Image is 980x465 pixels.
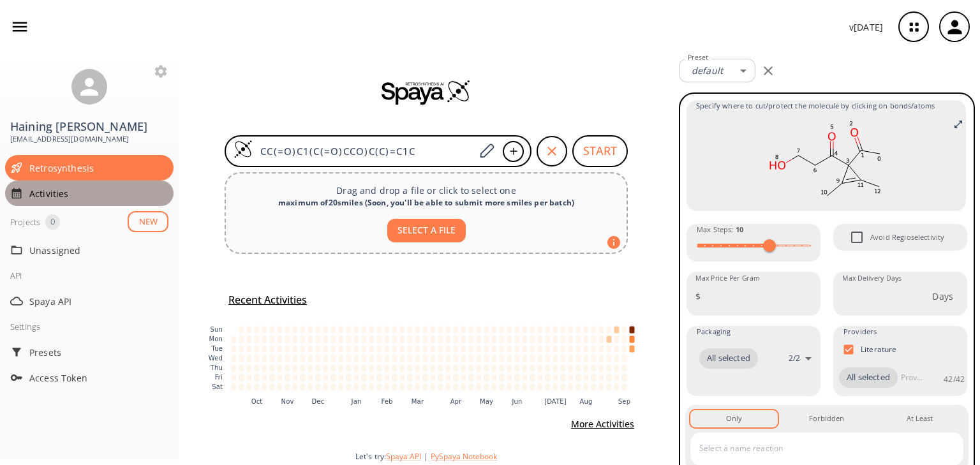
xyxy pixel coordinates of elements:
[10,120,168,133] h3: Haining [PERSON_NAME]
[695,290,701,303] p: $
[697,224,743,235] span: Max Steps :
[251,398,631,405] g: x-axis tick label
[688,53,708,63] label: Preset
[580,398,593,405] text: Aug
[5,339,174,365] div: Presets
[412,398,424,405] text: Mar
[618,398,630,405] text: Sep
[5,181,174,206] div: Activities
[29,371,168,385] span: Access Token
[843,326,877,337] span: Providers
[450,398,462,405] text: Apr
[29,346,168,359] span: Presets
[211,345,223,352] text: Tue
[876,410,963,427] button: At Least
[128,211,168,232] button: NEW
[210,364,223,371] text: Thu
[898,367,926,388] input: Provider name
[696,100,956,112] span: Specify where to cut/protect the molecule by clicking on bonds/atoms
[351,398,362,405] text: Jan
[236,184,616,197] p: Drag and drop a file or click to select one
[944,374,965,385] p: 42 / 42
[212,383,223,390] text: Sat
[228,293,307,307] h5: Recent Activities
[5,365,174,390] div: Access Token
[839,371,898,384] span: All selected
[5,288,174,314] div: Spaya API
[215,374,223,381] text: Fri
[45,216,60,228] span: 0
[697,326,731,337] span: Packaging
[696,438,939,459] input: Select a name reaction
[253,145,475,158] input: Enter SMILES
[29,295,168,308] span: Spaya API
[29,161,168,175] span: Retrosynthesis
[692,64,723,77] em: default
[5,155,174,181] div: Retrosynthesis
[234,140,253,159] img: Logo Spaya
[544,398,567,405] text: [DATE]
[511,398,522,405] text: Jun
[236,197,616,209] div: maximum of 20 smiles ( Soon, you'll be able to submit more smiles per batch )
[861,344,897,355] p: Literature
[223,290,312,311] button: Recent Activities
[431,451,497,462] button: PySpaya Notebook
[312,398,325,405] text: Dec
[870,232,944,243] span: Avoid Regioselectivity
[29,244,168,257] span: Unassigned
[421,451,431,462] span: |
[789,353,800,364] p: 2 / 2
[281,398,294,405] text: Nov
[387,219,466,242] button: SELECT A FILE
[695,274,760,283] label: Max Price Per Gram
[736,225,743,234] strong: 10
[809,413,844,424] div: Forbidden
[355,451,669,462] div: Let's try:
[480,398,493,405] text: May
[783,410,870,427] button: Forbidden
[209,326,223,390] g: y-axis tick label
[932,290,953,303] p: Days
[843,224,870,251] span: Avoid Regioselectivity
[10,133,168,145] span: [EMAIL_ADDRESS][DOMAIN_NAME]
[699,352,758,365] span: All selected
[232,326,635,390] g: cell
[386,451,421,462] button: Spaya API
[572,135,628,167] button: START
[690,410,778,427] button: Only
[382,79,471,105] img: Spaya logo
[211,326,223,333] text: Sun
[251,398,263,405] text: Oct
[566,413,639,436] button: More Activities
[696,117,956,206] svg: CC(=O)C1(C(=O)CCO)C(C)=C1C
[842,274,902,283] label: Max Delivery Days
[726,413,742,424] div: Only
[907,413,933,424] div: At Least
[209,355,223,362] text: Wed
[953,119,963,129] svg: Full screen
[29,187,168,200] span: Activities
[849,20,883,34] p: v [DATE]
[209,336,223,343] text: Mon
[10,214,40,230] div: Projects
[5,237,174,263] div: Unassigned
[381,398,392,405] text: Feb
